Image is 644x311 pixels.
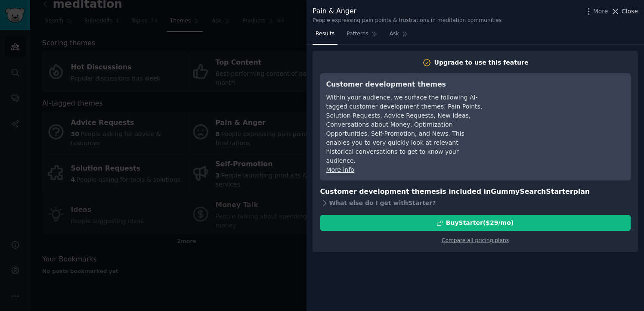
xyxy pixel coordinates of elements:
[593,7,608,16] span: More
[320,187,631,197] h3: Customer development themes is included in plan
[387,27,411,45] a: Ask
[320,197,631,209] div: What else do I get with Starter ?
[611,7,638,16] button: Close
[622,7,638,16] span: Close
[316,30,334,38] span: Results
[491,187,573,196] span: GummySearch Starter
[326,79,483,90] h3: Customer development themes
[584,7,608,16] button: More
[326,166,354,173] a: More info
[313,27,337,45] a: Results
[344,27,380,45] a: Patterns
[326,93,483,165] div: Within your audience, we surface the following AI-tagged customer development themes: Pain Points...
[495,79,625,144] iframe: YouTube video player
[347,30,368,38] span: Patterns
[442,237,509,243] a: Compare all pricing plans
[313,17,502,25] div: People expressing pain points & frustrations in meditation communities
[313,6,502,17] div: Pain & Anger
[320,215,631,231] button: BuyStarter($29/mo)
[434,58,529,67] div: Upgrade to use this feature
[446,218,514,227] div: Buy Starter ($ 29 /mo )
[390,30,399,38] span: Ask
